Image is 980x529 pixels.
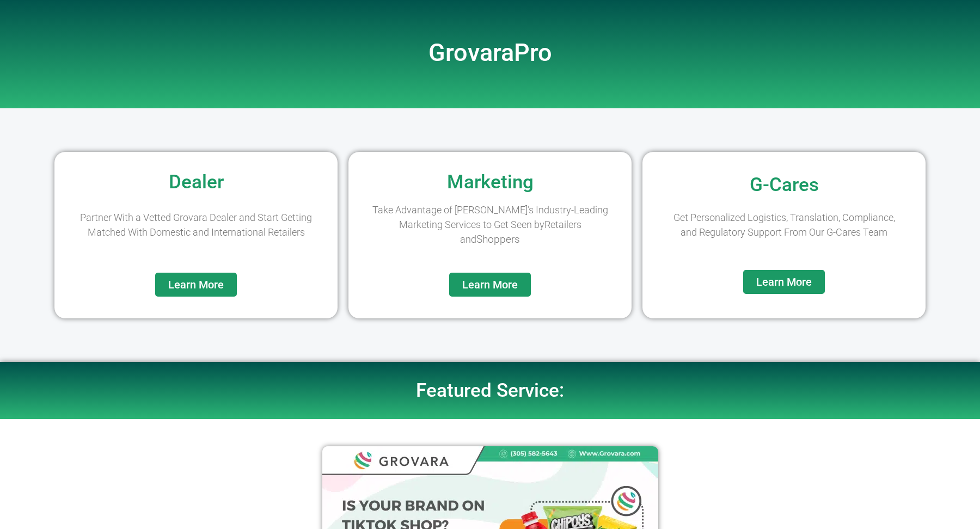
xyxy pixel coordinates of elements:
[180,41,800,65] h2: GrovaraPro
[664,210,904,239] p: Get Personalized Logistics, Translation, Compliance, and Regulatory Support From Our G-Cares Team
[180,381,800,400] h2: Featured Service:
[449,273,531,297] a: Learn More
[155,273,237,297] a: Learn More
[462,279,518,290] span: Learn More
[354,173,626,192] h2: Marketing
[168,279,224,290] span: Learn More
[60,173,332,192] h2: Dealer
[476,233,520,245] span: Shoppers
[76,210,316,239] p: Partner With a Vetted Grovara Dealer and Start Getting Matched With Domestic and International Re...
[648,175,920,194] h2: G-Cares
[743,270,825,294] a: Learn More
[370,202,610,248] p: Take Advantage of [PERSON_NAME]’s Industry-Leading Marketing Services to Get Seen by
[756,276,812,287] span: Learn More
